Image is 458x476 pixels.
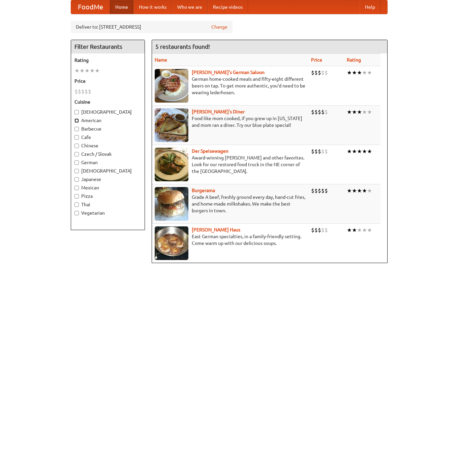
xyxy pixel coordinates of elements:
[155,115,306,129] p: Food like mom cooked, if you grew up in [US_STATE] and mom ran a diner. Try our blue plate special!
[362,69,367,76] li: ★
[155,233,306,247] p: East German specialties, in a family-friendly setting. Come warm up with our delicious soups.
[74,177,79,182] input: Japanese
[74,151,141,157] label: Czech / Slovak
[311,187,314,194] li: $
[74,118,79,123] input: American
[155,187,188,221] img: burgerama.jpg
[311,69,314,76] li: $
[74,152,79,156] input: Czech / Slovak
[367,69,372,76] li: ★
[325,69,328,76] li: $
[95,67,100,74] li: ★
[362,187,367,194] li: ★
[347,148,352,155] li: ★
[318,187,321,194] li: $
[325,226,328,234] li: $
[74,186,79,190] input: Mexican
[74,201,141,208] label: Thai
[78,88,81,95] li: $
[74,160,79,165] input: German
[367,148,372,155] li: ★
[357,148,362,155] li: ★
[311,57,322,63] a: Price
[85,88,88,95] li: $
[318,226,321,234] li: $
[74,134,141,141] label: Cafe
[74,78,141,84] h5: Price
[367,187,372,194] li: ★
[80,67,85,74] li: ★
[321,226,325,234] li: $
[352,187,357,194] li: ★
[318,69,321,76] li: $
[211,24,227,30] a: Change
[311,108,314,116] li: $
[357,226,362,234] li: ★
[74,210,141,216] label: Vegetarian
[85,67,90,74] li: ★
[314,69,318,76] li: $
[71,40,145,53] h4: Filter Restaurants
[74,142,141,149] label: Chinese
[155,148,188,181] img: speisewagen.jpg
[74,135,79,140] input: Cafe
[74,168,141,174] label: [DEMOGRAPHIC_DATA]
[314,187,318,194] li: $
[192,148,228,154] a: Der Speisewagen
[74,194,79,198] input: Pizza
[88,88,91,95] li: $
[192,70,265,75] a: [PERSON_NAME]'s German Saloon
[155,226,188,260] img: kohlhaus.jpg
[325,148,328,155] li: $
[74,144,79,148] input: Chinese
[172,0,208,14] a: Who we are
[318,148,321,155] li: $
[110,0,133,14] a: Home
[74,211,79,215] input: Vegetarian
[192,109,245,114] a: [PERSON_NAME]'s Diner
[155,57,167,63] a: Name
[74,159,141,166] label: German
[71,21,233,33] div: Deliver to: [STREET_ADDRESS]
[314,226,318,234] li: $
[90,67,95,74] li: ★
[155,108,188,142] img: sallys.jpg
[352,108,357,116] li: ★
[347,187,352,194] li: ★
[367,226,372,234] li: ★
[321,148,325,155] li: $
[318,108,321,116] li: $
[155,194,306,214] p: Grade A beef, freshly ground every day, hand-cut fries, and home-made milkshakes. We make the bes...
[321,187,325,194] li: $
[192,227,240,232] a: [PERSON_NAME] Haus
[155,76,306,96] p: German home-cooked meals and fifty-eight different beers on tap. To get more authentic, you'd nee...
[133,0,172,14] a: How it works
[74,169,79,173] input: [DEMOGRAPHIC_DATA]
[192,188,215,193] b: Burgerama
[311,226,314,234] li: $
[74,184,141,191] label: Mexican
[367,108,372,116] li: ★
[362,108,367,116] li: ★
[81,88,85,95] li: $
[74,109,141,115] label: [DEMOGRAPHIC_DATA]
[74,203,79,207] input: Thai
[74,99,141,105] h5: Cuisine
[155,69,188,103] img: esthers.jpg
[347,57,361,63] a: Rating
[325,187,328,194] li: $
[74,193,141,199] label: Pizza
[155,154,306,175] p: Award-winning [PERSON_NAME] and other favorites. Look for our restored food truck in the NE corne...
[74,57,141,64] h5: Rating
[357,187,362,194] li: ★
[362,148,367,155] li: ★
[352,226,357,234] li: ★
[155,43,210,50] ng-pluralize: 5 restaurants found!
[357,108,362,116] li: ★
[314,108,318,116] li: $
[321,69,325,76] li: $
